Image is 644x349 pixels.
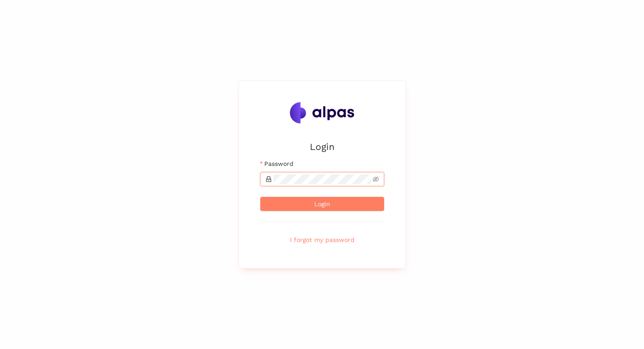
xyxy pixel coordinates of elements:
[290,235,355,245] span: I forgot my password
[290,102,355,123] img: Alpas.ai Logo
[260,159,293,169] label: Password
[314,199,330,209] span: Login
[266,176,272,182] span: lock
[260,197,384,211] button: Login
[260,139,384,154] h2: Login
[373,176,379,182] span: eye-invisible
[260,233,384,247] button: I forgot my password
[274,174,371,184] input: Password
